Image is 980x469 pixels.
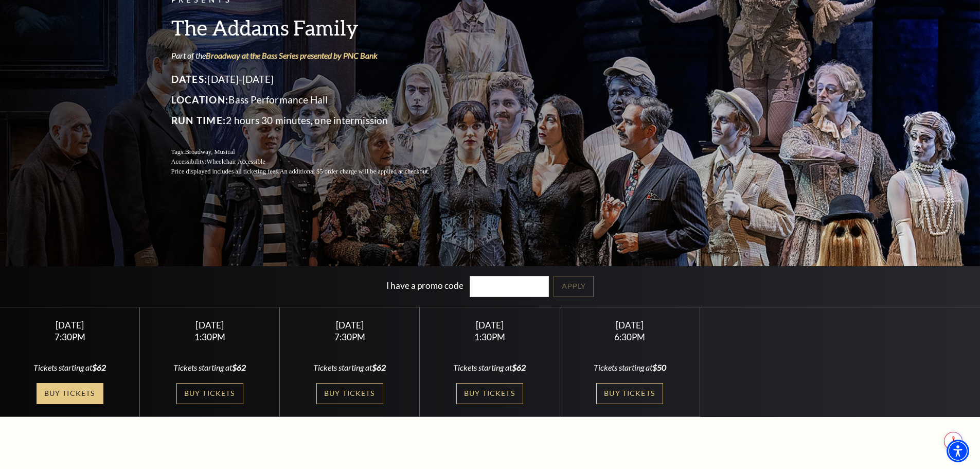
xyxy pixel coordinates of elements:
[171,112,454,129] p: 2 hours 30 minutes, one intermission
[572,320,687,331] div: [DATE]
[206,158,265,165] span: Wheelchair Accessible
[12,362,128,373] div: Tickets starting at
[171,50,454,61] p: Part of the
[12,333,128,341] div: 7:30PM
[152,333,268,341] div: 1:30PM
[171,147,454,157] p: Tags:
[206,50,378,60] a: Broadway at the Bass Series presented by PNC Bank - open in a new tab
[292,362,407,373] div: Tickets starting at
[386,280,464,291] label: I have a promo code
[171,94,229,106] span: Location:
[171,167,454,177] p: Price displayed includes all ticketing fees.
[596,383,663,404] a: Buy Tickets
[572,333,687,341] div: 6:30PM
[171,92,454,108] p: Bass Performance Hall
[316,383,383,404] a: Buy Tickets
[432,362,547,373] div: Tickets starting at
[152,320,268,331] div: [DATE]
[37,383,103,404] a: Buy Tickets
[372,362,386,372] span: $62
[572,362,687,373] div: Tickets starting at
[92,362,106,372] span: $62
[947,440,969,462] div: Accessibility Menu
[171,14,454,41] h3: The Addams Family
[652,362,666,372] span: $50
[432,320,547,331] div: [DATE]
[232,362,246,372] span: $62
[512,362,526,372] span: $62
[279,168,429,175] span: An additional $5 order charge will be applied at checkout.
[171,157,454,167] p: Accessibility:
[171,71,454,88] p: [DATE]-[DATE]
[152,362,268,373] div: Tickets starting at
[12,320,128,331] div: [DATE]
[432,333,547,341] div: 1:30PM
[292,333,407,341] div: 7:30PM
[176,383,243,404] a: Buy Tickets
[171,114,226,126] span: Run Time:
[171,73,208,85] span: Dates:
[456,383,523,404] a: Buy Tickets
[292,320,407,331] div: [DATE]
[185,148,235,155] span: Broadway, Musical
